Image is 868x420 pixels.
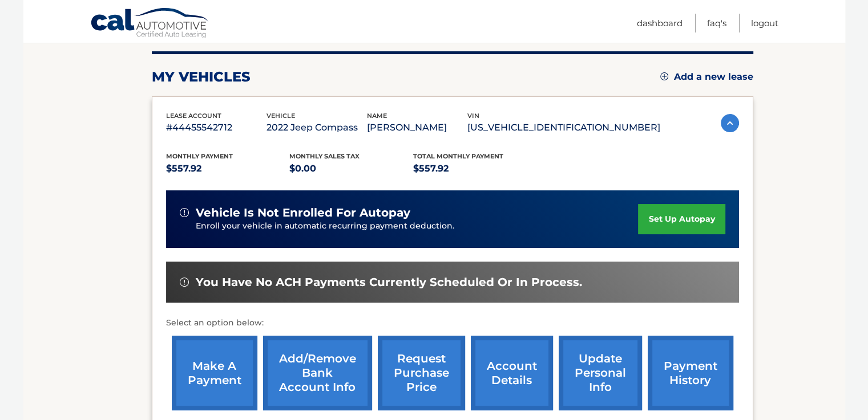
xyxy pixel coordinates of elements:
[166,120,267,136] p: #44455542712
[166,161,290,177] p: $557.92
[660,72,668,80] img: add.svg
[660,71,753,83] a: Add a new lease
[172,336,257,410] a: make a payment
[196,220,639,233] p: Enroll your vehicle in automatic recurring payment deduction.
[289,152,360,160] span: Monthly sales Tax
[467,112,479,120] span: vin
[267,120,367,136] p: 2022 Jeep Compass
[721,114,739,132] img: accordion-active.svg
[413,161,537,177] p: $557.92
[263,336,372,410] a: Add/Remove bank account info
[751,14,778,32] a: Logout
[413,152,503,160] span: Total Monthly Payment
[467,120,660,136] p: [US_VEHICLE_IDENTIFICATION_NUMBER]
[559,336,642,410] a: update personal info
[378,336,465,410] a: request purchase price
[180,278,189,287] img: alert-white.svg
[367,112,387,120] span: name
[180,208,189,217] img: alert-white.svg
[267,112,295,120] span: vehicle
[637,14,683,32] a: Dashboard
[471,336,553,410] a: account details
[152,68,251,85] h2: my vehicles
[648,336,733,410] a: payment history
[289,161,413,177] p: $0.00
[90,7,210,40] a: Cal Automotive
[196,206,410,220] span: vehicle is not enrolled for autopay
[166,316,739,330] p: Select an option below:
[367,120,467,136] p: [PERSON_NAME]
[638,204,725,234] a: set up autopay
[166,112,221,120] span: lease account
[196,275,582,289] span: You have no ACH payments currently scheduled or in process.
[166,152,233,160] span: Monthly Payment
[707,14,726,32] a: FAQ's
